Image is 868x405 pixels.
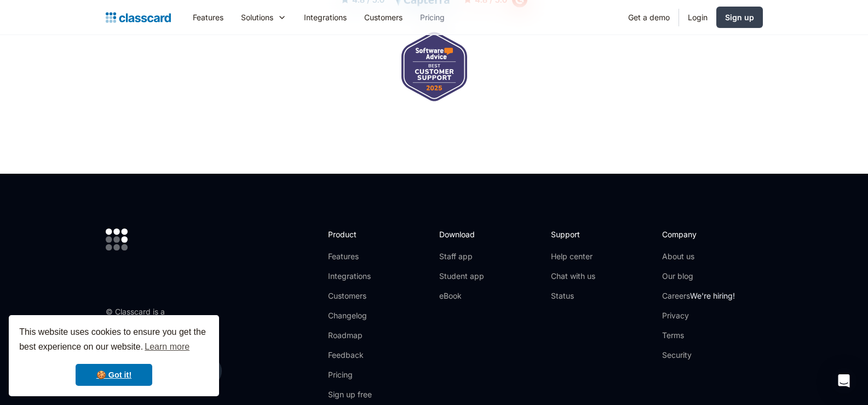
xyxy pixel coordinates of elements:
a: Our blog [662,271,735,282]
a: Features [184,5,232,30]
a: Feedback [328,350,387,361]
a: dismiss cookie message [76,364,152,386]
a: Pricing [328,369,387,380]
h2: Product [328,229,387,240]
div: Solutions [241,12,273,23]
a: Terms [662,330,735,341]
div: cookieconsent [9,315,219,396]
a: Customers [328,290,387,301]
a: Changelog [328,310,387,321]
a: Status [551,290,595,301]
a: Customers [355,5,411,30]
div: Sign up [725,12,754,23]
h2: Company [662,229,735,240]
a: CareersWe're hiring! [662,290,735,301]
span: We're hiring! [690,291,735,300]
a: Sign up [716,7,763,28]
a: About us [662,251,735,262]
a: Integrations [328,271,387,282]
a: Help center [551,251,595,262]
a: home [106,10,171,25]
a: Pricing [411,5,453,30]
a: Security [662,350,735,361]
span: This website uses cookies to ensure you get the best experience on our website. [19,326,209,355]
a: Student app [439,271,484,282]
a: Privacy [662,310,735,321]
div: Open Intercom Messenger [831,368,857,394]
a: Staff app [439,251,484,262]
a: Chat with us [551,271,595,282]
a: Login [679,5,716,30]
a: Get a demo [619,5,679,30]
a: eBook [439,290,484,301]
a: learn more about cookies [143,339,191,355]
h2: Download [439,229,484,240]
a: Sign up free [328,389,387,400]
div: © Classcard is a product of Reportcard, Inc. 2025 [106,305,193,345]
a: Features [328,251,387,262]
div: Solutions [232,5,295,30]
h2: Support [551,229,595,240]
a: Roadmap [328,330,387,341]
a: Integrations [295,5,355,30]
